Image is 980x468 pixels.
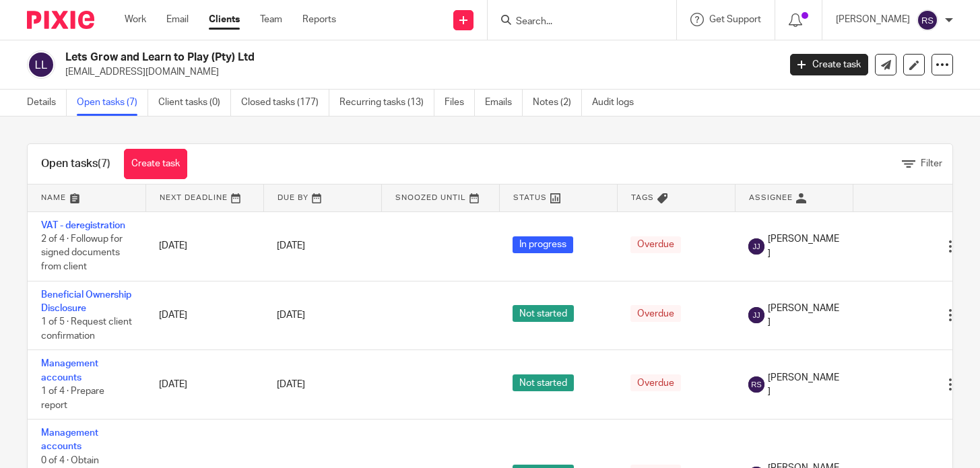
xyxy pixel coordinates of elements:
a: Create task [790,54,868,75]
a: Emails [485,90,523,116]
span: [DATE] [277,380,305,389]
span: 1 of 4 · Prepare report [41,387,104,410]
span: (7) [98,158,110,169]
a: Reports [302,13,336,26]
span: [PERSON_NAME] [768,232,839,260]
a: VAT - deregistration [41,221,125,230]
span: Get Support [709,15,761,24]
td: [DATE] [145,350,263,420]
span: Overdue [630,236,681,253]
img: Pixie [27,11,94,29]
a: Work [125,13,146,26]
img: svg%3E [748,307,764,323]
a: Closed tasks (177) [241,90,329,116]
a: Notes (2) [533,90,582,116]
img: svg%3E [748,376,764,393]
a: Files [445,90,475,116]
span: [DATE] [277,241,305,250]
h1: Open tasks [41,157,110,171]
span: Overdue [630,305,681,322]
span: Filter [921,159,942,168]
a: Clients [209,13,240,26]
a: Audit logs [592,90,644,116]
span: Status [513,194,547,201]
td: [DATE] [145,281,263,350]
span: Tags [631,194,654,201]
img: svg%3E [748,238,764,255]
a: Management accounts [41,428,98,451]
span: 1 of 5 · Request client confirmation [41,317,132,341]
span: In progress [513,236,573,253]
span: Overdue [630,374,681,391]
a: Team [260,13,282,26]
span: [DATE] [277,310,305,320]
a: Client tasks (0) [158,90,231,116]
a: Email [166,13,189,26]
span: Not started [513,305,574,322]
td: [DATE] [145,211,263,281]
span: Not started [513,374,574,391]
a: Create task [124,149,187,179]
a: Details [27,90,67,116]
p: [PERSON_NAME] [836,13,910,26]
span: 2 of 4 · Followup for signed documents from client [41,234,123,271]
img: svg%3E [917,9,938,31]
a: Open tasks (7) [77,90,148,116]
p: [EMAIL_ADDRESS][DOMAIN_NAME] [65,65,770,79]
a: Management accounts [41,359,98,382]
a: Beneficial Ownership Disclosure [41,290,131,313]
img: svg%3E [27,51,55,79]
input: Search [515,16,636,28]
a: Recurring tasks (13) [339,90,434,116]
span: [PERSON_NAME] [768,371,839,399]
h2: Lets Grow and Learn to Play (Pty) Ltd [65,51,629,65]
span: Snoozed Until [395,194,466,201]
span: [PERSON_NAME] [768,302,839,329]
